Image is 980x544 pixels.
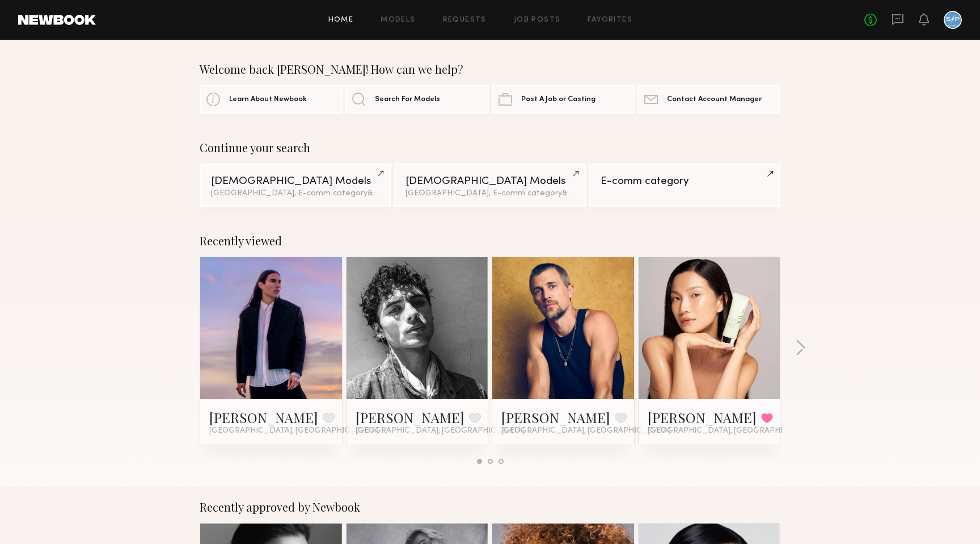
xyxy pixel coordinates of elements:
[501,408,610,426] a: [PERSON_NAME]
[200,141,780,154] div: Continue your search
[514,16,561,24] a: Job Posts
[589,164,780,207] a: E-comm category
[637,85,780,114] a: Contact Account Manager
[562,190,611,197] span: & 1 other filter
[356,408,464,426] a: [PERSON_NAME]
[405,190,574,198] div: [GEOGRAPHIC_DATA], E-comm category
[648,426,817,436] span: [GEOGRAPHIC_DATA], [GEOGRAPHIC_DATA]
[648,408,757,426] a: [PERSON_NAME]
[667,96,762,103] span: Contact Account Manager
[501,426,670,436] span: [GEOGRAPHIC_DATA], [GEOGRAPHIC_DATA]
[588,16,632,24] a: Favorites
[200,500,780,514] div: Recently approved by Newbook
[328,16,354,24] a: Home
[209,408,318,426] a: [PERSON_NAME]
[521,96,595,103] span: Post A Job or Casting
[200,85,343,114] a: Learn About Newbook
[375,96,440,103] span: Search For Models
[200,62,780,76] div: Welcome back [PERSON_NAME]! How can we help?
[356,426,525,436] span: [GEOGRAPHIC_DATA], [GEOGRAPHIC_DATA]
[229,96,307,103] span: Learn About Newbook
[381,16,415,24] a: Models
[601,176,769,187] div: E-comm category
[345,85,488,114] a: Search For Models
[200,164,391,207] a: [DEMOGRAPHIC_DATA] Models[GEOGRAPHIC_DATA], E-comm category&2other filters
[492,85,635,114] a: Post A Job or Casting
[211,176,379,187] div: [DEMOGRAPHIC_DATA] Models
[367,190,422,197] span: & 2 other filter s
[209,426,378,436] span: [GEOGRAPHIC_DATA], [GEOGRAPHIC_DATA]
[200,234,780,248] div: Recently viewed
[211,190,379,198] div: [GEOGRAPHIC_DATA], E-comm category
[405,176,574,187] div: [DEMOGRAPHIC_DATA] Models
[443,16,487,24] a: Requests
[394,164,585,207] a: [DEMOGRAPHIC_DATA] Models[GEOGRAPHIC_DATA], E-comm category&1other filter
